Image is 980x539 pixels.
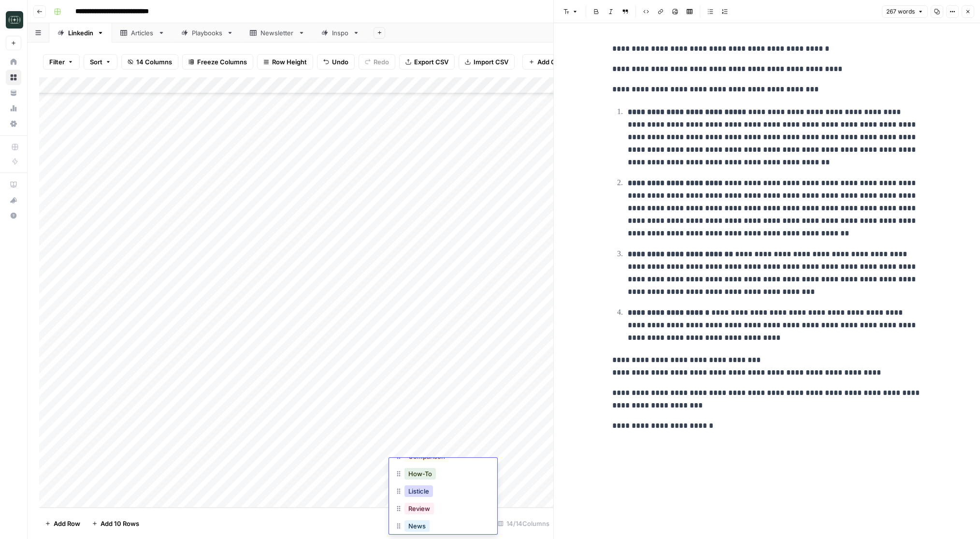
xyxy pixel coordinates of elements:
button: What's new? [6,192,21,208]
button: Row Height [257,54,313,70]
button: Sort [84,54,117,70]
span: 14 Columns [136,57,172,67]
button: Help + Support [6,208,21,223]
button: Export CSV [399,54,455,70]
a: Home [6,54,21,70]
a: Newsletter [242,23,313,43]
button: Add Column [522,54,581,70]
div: Inspo [332,28,349,38]
span: Redo [374,57,389,67]
span: Export CSV [414,57,448,67]
div: Linkedin [68,28,93,38]
span: Row Height [272,57,307,67]
div: Review [395,501,491,518]
span: Sort [90,57,102,67]
button: Workspace: Catalyst [6,8,21,32]
button: Add Row [39,516,86,531]
a: Playbooks [173,23,242,43]
button: Undo [317,54,355,70]
span: Undo [332,57,348,67]
span: Add 10 Rows [101,519,139,528]
img: Catalyst Logo [6,11,23,29]
a: Browse [6,70,21,85]
span: 267 words [886,7,915,16]
span: Add Row [54,519,80,528]
a: Linkedin [49,23,112,43]
button: Listicle [404,485,433,497]
button: Redo [359,54,395,70]
a: Articles [112,23,173,43]
div: Listicle [395,483,491,501]
div: Newsletter [260,28,294,38]
div: News [395,518,491,536]
div: Articles [131,28,154,38]
button: How-To [404,468,436,480]
span: Filter [49,57,65,67]
a: Usage [6,101,21,116]
button: News [404,520,430,532]
a: Inspo [313,23,368,43]
button: Review [404,503,434,514]
button: Add 10 Rows [86,516,145,531]
a: Settings [6,116,21,131]
a: Your Data [6,85,21,101]
a: AirOps Academy [6,177,21,192]
button: Filter [43,54,80,70]
span: Add Column [537,57,575,67]
button: 14 Columns [121,54,178,70]
span: Freeze Columns [197,57,247,67]
button: Import CSV [459,54,515,70]
div: Playbooks [192,28,223,38]
div: How-To [395,466,491,483]
div: 14/14 Columns [494,516,553,531]
span: Import CSV [474,57,508,67]
button: 267 words [882,5,928,18]
button: Freeze Columns [182,54,253,70]
div: What's new? [6,193,21,207]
